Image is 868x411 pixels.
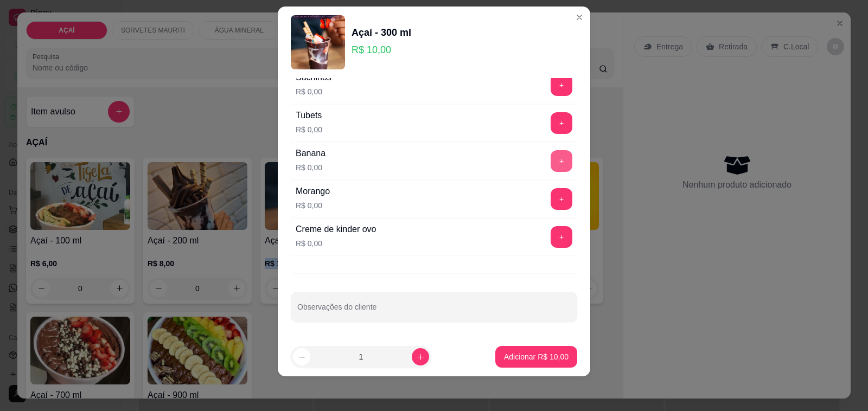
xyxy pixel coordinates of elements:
[296,238,376,249] p: R$ 0,00
[551,226,572,248] button: add
[551,74,572,96] button: add
[296,109,322,122] div: Tubets
[296,200,330,211] p: R$ 0,00
[296,223,376,236] div: Creme de kinder ovo
[296,86,331,97] p: R$ 0,00
[495,346,577,368] button: Adicionar R$ 10,00
[504,351,569,362] p: Adicionar R$ 10,00
[291,15,345,69] img: product-image
[551,150,572,172] button: add
[571,9,588,26] button: Close
[293,348,310,365] button: decrease-product-quantity
[551,188,572,210] button: add
[551,112,572,134] button: add
[352,25,411,40] div: Açaí - 300 ml
[296,162,325,173] p: R$ 0,00
[297,306,571,317] input: Observações do cliente
[296,124,322,135] p: R$ 0,00
[296,147,325,160] div: Banana
[296,185,330,198] div: Morango
[352,42,411,57] p: R$ 10,00
[412,348,429,365] button: increase-product-quantity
